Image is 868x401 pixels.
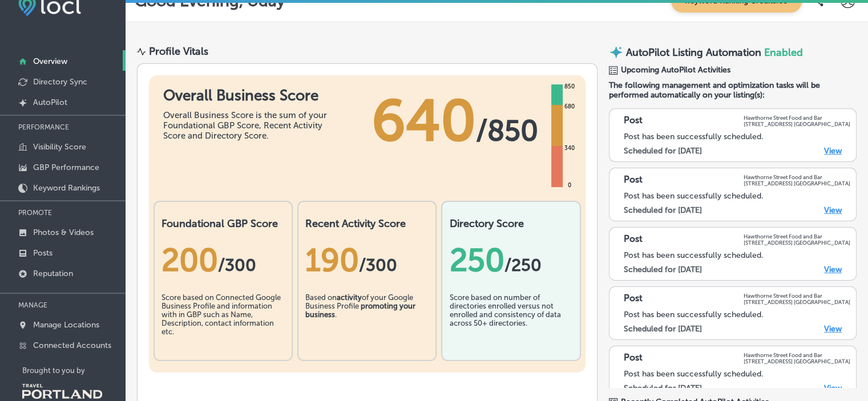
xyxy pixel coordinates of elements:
[621,65,730,75] span: Upcoming AutoPilot Activities
[624,132,850,141] div: Post has been successfully scheduled.
[337,293,362,302] b: activity
[33,341,111,350] p: Connected Accounts
[624,369,850,379] div: Post has been successfully scheduled.
[624,191,850,201] div: Post has been successfully scheduled.
[33,183,100,193] p: Keyword Rankings
[562,144,577,153] div: 340
[33,98,67,107] p: AutoPilot
[624,146,702,156] label: Scheduled for [DATE]
[624,233,643,246] p: Post
[305,217,429,230] h2: Recent Activity Score
[449,217,572,230] h2: Directory Score
[163,110,334,141] div: Overall Business Score is the sum of your Foundational GBP Score, Recent Activity Score and Direc...
[824,146,842,156] a: View
[624,310,850,319] div: Post has been successfully scheduled.
[162,293,285,350] div: Score based on Connected Google Business Profile and information with in GBP such as Name, Descri...
[824,383,842,393] a: View
[449,293,572,350] div: Score based on number of directories enrolled versus not enrolled and consistency of data across ...
[744,240,850,246] p: [STREET_ADDRESS] [GEOGRAPHIC_DATA]
[824,324,842,334] a: View
[218,255,256,276] span: / 300
[566,181,574,190] div: 0
[359,255,397,276] span: /300
[744,299,850,305] p: [STREET_ADDRESS] [GEOGRAPHIC_DATA]
[162,241,285,279] div: 200
[824,205,842,215] a: View
[624,383,702,393] label: Scheduled for [DATE]
[33,320,99,330] p: Manage Locations
[624,352,643,364] p: Post
[744,352,850,358] p: Hawthorne Street Food and Bar
[624,324,702,334] label: Scheduled for [DATE]
[624,174,643,187] p: Post
[33,163,99,172] p: GBP Performance
[624,205,702,215] label: Scheduled for [DATE]
[824,265,842,274] a: View
[33,142,86,152] p: Visibility Score
[562,102,577,111] div: 680
[22,384,102,399] img: Travel Portland
[744,358,850,364] p: [STREET_ADDRESS] [GEOGRAPHIC_DATA]
[162,217,285,230] h2: Foundational GBP Score
[33,56,67,66] p: Overview
[609,45,623,59] img: autopilot-icon
[163,87,334,104] h1: Overall Business Score
[33,248,53,258] p: Posts
[562,82,577,91] div: 850
[609,80,857,100] span: The following management and optimization tasks will be performed automatically on your listing(s):
[305,293,429,350] div: Based on of your Google Business Profile .
[744,121,850,127] p: [STREET_ADDRESS] [GEOGRAPHIC_DATA]
[744,233,850,240] p: Hawthorne Street Food and Bar
[626,46,761,59] p: AutoPilot Listing Automation
[764,46,803,59] span: Enabled
[305,302,415,319] b: promoting your business
[624,250,850,260] div: Post has been successfully scheduled.
[305,241,429,279] div: 190
[624,265,702,274] label: Scheduled for [DATE]
[744,115,850,121] p: Hawthorne Street Food and Bar
[744,293,850,299] p: Hawthorne Street Food and Bar
[33,77,87,87] p: Directory Sync
[744,174,850,180] p: Hawthorne Street Food and Bar
[624,293,643,305] p: Post
[504,255,541,276] span: /250
[624,115,643,127] p: Post
[149,45,208,58] div: Profile Vitals
[33,269,73,278] p: Reputation
[372,87,476,155] span: 640
[744,180,850,187] p: [STREET_ADDRESS] [GEOGRAPHIC_DATA]
[449,241,572,279] div: 250
[476,114,538,148] span: / 850
[33,228,94,237] p: Photos & Videos
[22,366,126,375] p: Brought to you by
